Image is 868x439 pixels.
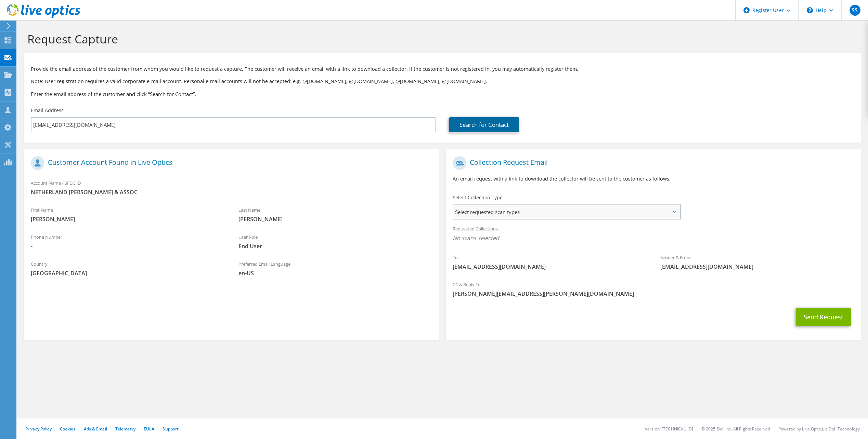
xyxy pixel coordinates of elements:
div: Requested Collections [446,222,861,247]
div: Country [24,257,232,280]
div: Last Name [232,203,439,226]
span: No scans selected [453,234,854,242]
a: Telemetry [115,426,135,432]
span: NETHERLAND [PERSON_NAME] & ASSOC [31,188,432,196]
svg: \n [807,7,813,13]
div: Preferred Email Language [232,257,439,280]
div: Phone Number [24,230,232,253]
span: Select requested scan types [453,205,679,219]
span: en-US [238,269,432,277]
li: Version: [TECHNICAL_ID] [645,426,693,432]
h1: Collection Request Email [453,156,851,170]
p: Provide the email address of the customer from whom you would like to request a capture. The cust... [31,65,854,73]
div: First Name [24,203,232,226]
span: [PERSON_NAME][EMAIL_ADDRESS][PERSON_NAME][DOMAIN_NAME] [453,290,854,297]
a: Ads & Email [84,426,107,432]
li: © 2025 Dell Inc. All Rights Reserved [701,426,770,432]
h1: Request Capture [27,32,854,46]
span: - [31,242,225,250]
div: To [446,250,653,274]
label: Select Collection Type [453,194,503,201]
a: Privacy Policy [25,426,52,432]
a: Search for Contact [449,117,519,132]
div: Account Name / SFDC ID [24,176,439,199]
span: [PERSON_NAME] [238,215,432,223]
h3: Enter the email address of the customer and click “Search for Contact”. [31,90,854,98]
h1: Customer Account Found in Live Optics [31,156,429,170]
span: [EMAIL_ADDRESS][DOMAIN_NAME] [660,263,854,270]
a: EULA [144,426,154,432]
li: Powered by Live Optics, a Dell Technology [778,426,860,432]
div: User Role [232,230,439,253]
button: Send Request [796,308,851,326]
span: [PERSON_NAME] [31,215,225,223]
a: Cookies [60,426,76,432]
div: CC & Reply To [446,277,861,301]
p: Note: User registration requires a valid corporate e-mail account. Personal e-mail accounts will ... [31,78,854,85]
p: An email request with a link to download the collector will be sent to the customer as follows. [453,175,854,183]
span: End User [238,242,432,250]
span: [EMAIL_ADDRESS][DOMAIN_NAME] [453,263,647,270]
span: SS [850,5,860,16]
label: Email Address [31,107,64,114]
span: [GEOGRAPHIC_DATA] [31,269,225,277]
a: Support [163,426,179,432]
div: Sender & From [653,250,861,274]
